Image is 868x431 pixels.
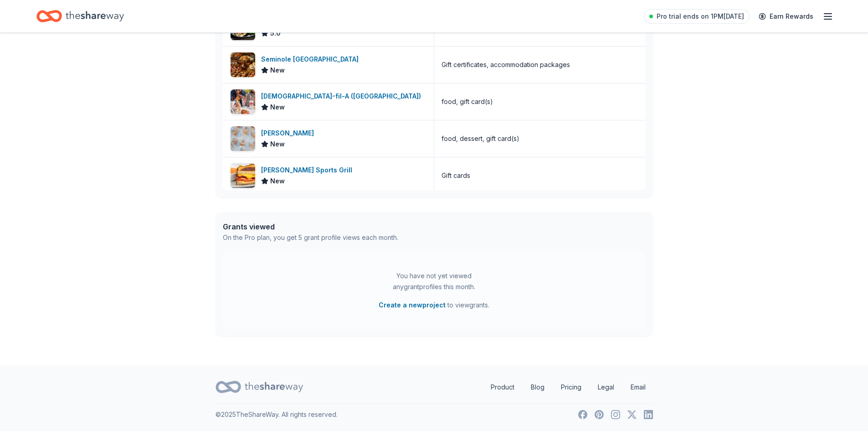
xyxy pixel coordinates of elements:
[261,54,362,65] div: Seminole [GEOGRAPHIC_DATA]
[270,102,285,113] span: New
[231,52,255,77] img: Image for Seminole Hard Rock Hotel & Casino Hollywood
[483,378,653,396] nav: quick links
[261,165,356,176] div: [PERSON_NAME] Sports Grill
[657,11,744,22] span: Pro trial ends on 1PM[DATE]
[223,232,398,243] div: On the Pro plan, you get 5 grant profile views each month.
[261,128,318,139] div: [PERSON_NAME]
[261,91,425,102] div: [DEMOGRAPHIC_DATA]-fil-A ([GEOGRAPHIC_DATA])
[379,300,446,311] button: Create a newproject
[216,409,338,420] p: © 2025 TheShareWay. All rights reserved.
[524,378,552,396] a: Blog
[591,378,621,396] a: Legal
[442,96,493,107] div: food, gift card(s)
[270,139,285,150] span: New
[379,300,489,311] span: to view grants .
[270,176,285,187] span: New
[644,9,750,24] a: Pro trial ends on 1PM[DATE]
[483,378,522,396] a: Product
[623,378,653,396] a: Email
[442,59,570,70] div: Gift certificates, accommodation packages
[377,270,491,292] div: You have not yet viewed any grant profiles this month.
[442,170,470,181] div: Gift cards
[270,65,285,76] span: New
[270,28,281,39] span: 5.0
[231,163,255,188] img: Image for Duffy's Sports Grill
[753,8,819,25] a: Earn Rewards
[442,133,519,144] div: food, dessert, gift card(s)
[223,221,398,232] div: Grants viewed
[554,378,589,396] a: Pricing
[36,5,124,27] a: Home
[231,89,255,114] img: Image for Chick-fil-A (Saint Petersburg)
[231,126,255,151] img: Image for Alessi Bakery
